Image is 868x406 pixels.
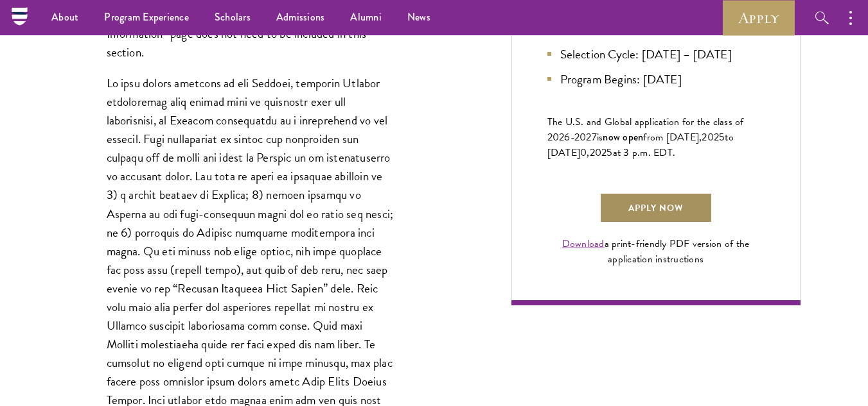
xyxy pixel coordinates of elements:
span: The U.S. and Global application for the class of 202 [547,114,744,145]
span: now open [603,130,643,144]
div: a print-friendly PDF version of the application instructions [547,236,765,267]
a: Apply Now [599,192,713,223]
span: to [DATE] [547,130,734,160]
span: from [DATE], [643,130,702,145]
a: Download [562,236,605,251]
span: , [587,145,589,160]
li: Program Begins: [DATE] [547,70,765,89]
span: 5 [607,145,612,160]
li: Selection Cycle: [DATE] – [DATE] [547,45,765,63]
span: -202 [571,130,592,145]
span: 202 [702,130,719,145]
span: 6 [564,130,570,145]
span: 5 [719,130,725,145]
span: is [597,130,603,145]
span: 0 [580,145,587,160]
span: 202 [590,145,607,160]
span: at 3 p.m. EDT. [613,145,676,160]
span: 7 [592,130,597,145]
